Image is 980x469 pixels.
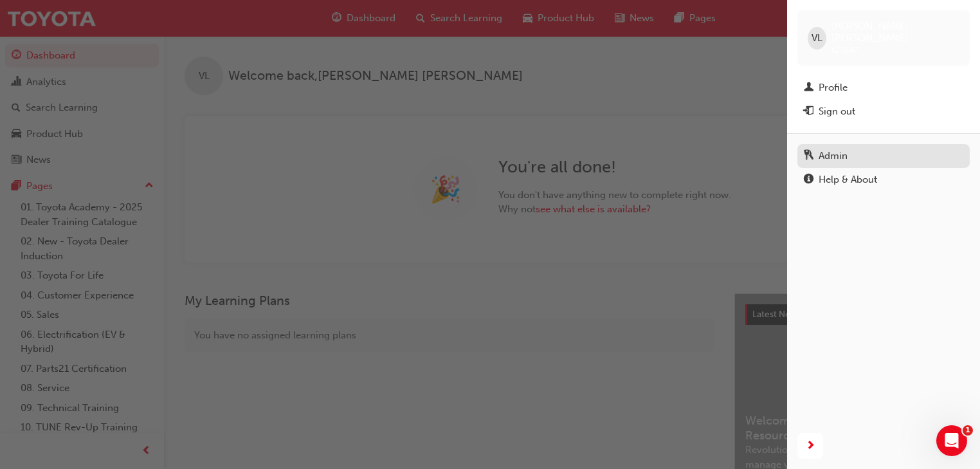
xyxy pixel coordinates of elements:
a: Help & About [797,168,970,192]
span: man-icon [804,82,813,94]
div: Sign out [819,104,855,119]
span: VL [812,31,822,46]
a: Profile [797,76,970,100]
span: next-icon [806,438,815,454]
div: Admin [819,149,848,163]
button: Sign out [797,100,970,124]
div: Profile [819,80,848,95]
span: 1 [963,425,973,436]
span: [PERSON_NAME] [PERSON_NAME] [831,21,959,44]
span: exit-icon [804,106,813,118]
iframe: Intercom live chat [936,425,967,456]
div: Help & About [819,172,877,187]
a: Admin [797,144,970,168]
span: keys-icon [804,151,813,162]
span: t27197 [831,44,858,55]
span: info-icon [804,174,813,186]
